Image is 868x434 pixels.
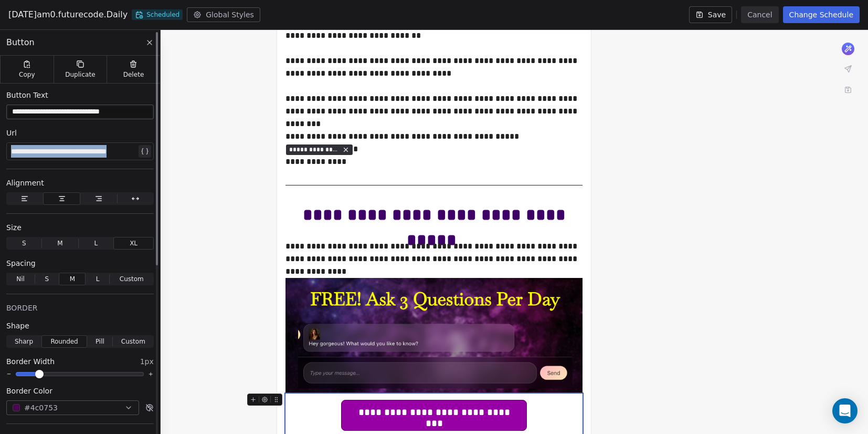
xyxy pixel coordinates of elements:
[8,8,128,21] span: [DATE]am0.futurecode.Daily
[6,90,48,100] span: Button Text
[96,337,104,346] span: Pill
[132,9,183,20] span: Scheduled
[6,386,52,396] span: Border Color
[45,274,49,284] span: S
[6,128,17,138] span: Url
[832,398,858,423] div: Open Intercom Messenger
[120,274,144,284] span: Custom
[6,321,29,331] span: Shape
[6,400,139,415] button: #4c0753
[741,6,778,23] button: Cancel
[22,239,26,248] span: S
[16,274,25,284] span: Nil
[689,6,732,23] button: Save
[24,402,58,414] span: #4c0753
[140,356,154,367] span: 1px
[121,337,145,346] span: Custom
[783,6,860,23] button: Change Schedule
[187,7,260,22] button: Global Styles
[6,222,22,233] span: Size
[96,274,100,284] span: L
[65,70,95,79] span: Duplicate
[6,356,55,367] span: Border Width
[57,239,62,248] span: M
[15,337,33,346] span: Sharp
[6,178,44,188] span: Alignment
[6,36,35,49] span: Button
[6,258,36,268] span: Spacing
[6,303,154,313] div: BORDER
[94,239,98,248] span: L
[123,70,144,79] span: Delete
[19,70,35,79] span: Copy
